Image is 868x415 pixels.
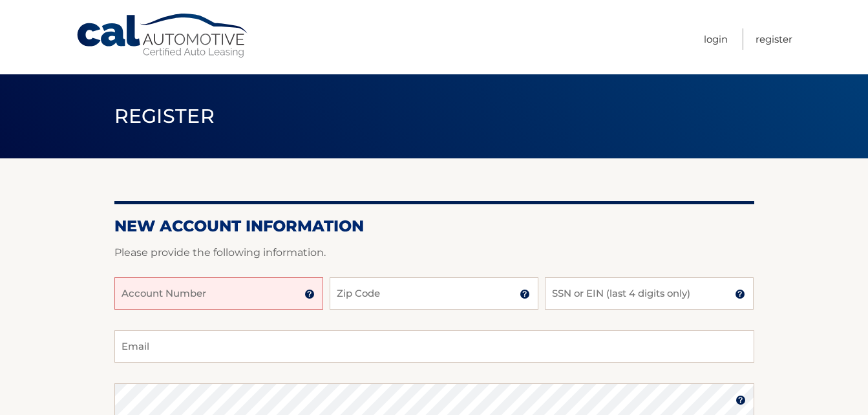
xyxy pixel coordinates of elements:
[304,289,315,299] img: tooltip.svg
[736,395,746,405] img: tooltip.svg
[76,13,250,59] a: Cal Automotive
[735,289,745,299] img: tooltip.svg
[114,244,754,262] p: Please provide the following information.
[114,104,215,128] span: Register
[545,277,754,310] input: SSN or EIN (last 4 digits only)
[114,217,754,236] h2: New Account Information
[114,277,323,310] input: Account Number
[756,28,792,50] a: Register
[520,289,530,299] img: tooltip.svg
[114,330,754,363] input: Email
[330,277,538,310] input: Zip Code
[704,28,728,50] a: Login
